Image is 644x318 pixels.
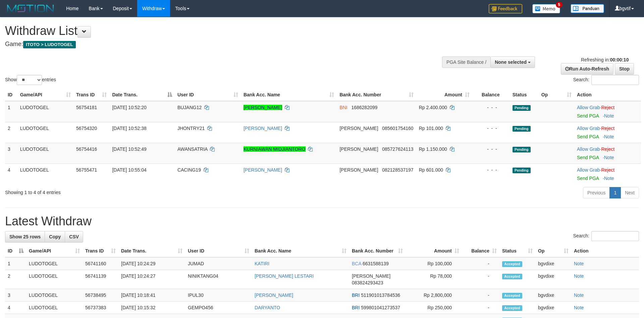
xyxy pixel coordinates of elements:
[177,146,208,152] span: AWANSATRIA
[475,104,507,111] div: - - -
[577,146,600,152] a: Allow Grab
[5,41,423,48] h4: Game:
[17,101,73,122] td: LUDOTOGEL
[406,270,462,289] td: Rp 78,000
[76,167,97,173] span: 56755471
[17,122,73,143] td: LUDOTOGEL
[561,63,613,75] a: Run Auto-Refresh
[177,167,201,173] span: CACING19
[577,146,601,152] span: ·
[581,57,629,62] span: Refreshing in:
[83,270,118,289] td: 56741139
[583,187,610,198] a: Previous
[118,289,185,302] td: [DATE] 10:18:41
[255,261,269,266] a: KATIRI
[112,126,146,131] span: [DATE] 10:52:38
[339,105,347,110] span: BNI
[499,245,535,257] th: Status: activate to sort column ascending
[337,89,416,101] th: Bank Acc. Number: activate to sort column ascending
[577,105,600,110] a: Allow Grab
[49,234,61,239] span: Copy
[244,146,306,152] a: KURNIAWAN MIDJIANTORO
[571,4,604,13] img: panduan.png
[26,289,83,302] td: LUDOTOGEL
[532,4,560,13] img: Button%20Memo.svg
[574,273,584,279] a: Note
[363,261,389,266] span: Copy 6631588139 to clipboard
[352,273,390,279] span: [PERSON_NAME]
[489,4,522,13] img: Feedback.jpg
[419,167,443,173] span: Rp 601.000
[17,143,73,164] td: LUDOTOGEL
[65,231,83,242] a: CSV
[118,302,185,314] td: [DATE] 10:15:32
[23,41,76,48] span: ITOTO > LUDOTOGEL
[462,270,499,289] td: -
[83,289,118,302] td: 56738495
[601,146,614,152] a: Reject
[601,167,614,173] a: Reject
[574,101,641,122] td: ·
[535,302,571,314] td: bgvdixe
[574,292,584,298] a: Note
[255,305,280,310] a: DARYANTO
[5,302,26,314] td: 4
[604,176,614,181] a: Note
[26,257,83,270] td: LUDOTOGEL
[571,245,639,257] th: Action
[609,187,621,198] a: 1
[112,146,146,152] span: [DATE] 10:52:49
[175,89,241,101] th: User ID: activate to sort column ascending
[591,231,639,241] input: Search:
[406,257,462,270] td: Rp 100,000
[577,126,601,131] span: ·
[255,273,314,279] a: [PERSON_NAME] LESTARI
[462,257,499,270] td: -
[112,167,146,173] span: [DATE] 10:55:04
[502,305,522,311] span: Accepted
[69,234,79,239] span: CSV
[573,75,639,85] label: Search:
[361,292,400,298] span: Copy 511901013784536 to clipboard
[5,215,639,228] h1: Latest Withdraw
[577,176,599,181] a: Send PGA
[535,245,571,257] th: Op: activate to sort column ascending
[577,134,599,139] a: Send PGA
[352,305,360,310] span: BRI
[419,146,447,152] span: Rp 1.150.000
[490,56,535,68] button: None selected
[112,105,146,110] span: [DATE] 10:52:20
[382,167,413,173] span: Copy 082128537197 to clipboard
[83,245,118,257] th: Trans ID: activate to sort column ascending
[73,89,109,101] th: Trans ID: activate to sort column ascending
[17,164,73,184] td: LUDOTOGEL
[5,3,56,13] img: MOTION_logo.png
[352,280,383,285] span: Copy 083824293423 to clipboard
[573,231,639,241] label: Search:
[5,101,17,122] td: 1
[5,143,17,164] td: 3
[26,302,83,314] td: LUDOTOGEL
[9,234,41,239] span: Show 25 rows
[5,75,56,85] label: Show entries
[244,167,282,173] a: [PERSON_NAME]
[615,63,634,75] a: Stop
[5,89,17,101] th: ID
[577,126,600,131] a: Allow Grab
[502,274,522,279] span: Accepted
[83,302,118,314] td: 56737383
[495,59,527,65] span: None selected
[83,257,118,270] td: 56741160
[26,245,83,257] th: Game/API: activate to sort column ascending
[351,105,377,110] span: Copy 1686282099 to clipboard
[5,289,26,302] td: 3
[26,270,83,289] td: LUDOTOGEL
[462,245,499,257] th: Balance: activate to sort column ascending
[535,270,571,289] td: bgvdixe
[5,186,263,196] div: Showing 1 to 4 of 4 entries
[17,89,73,101] th: Game/API: activate to sort column ascending
[185,302,252,314] td: GEMPO456
[539,89,574,101] th: Op: activate to sort column ascending
[185,289,252,302] td: IPUL30
[5,164,17,184] td: 4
